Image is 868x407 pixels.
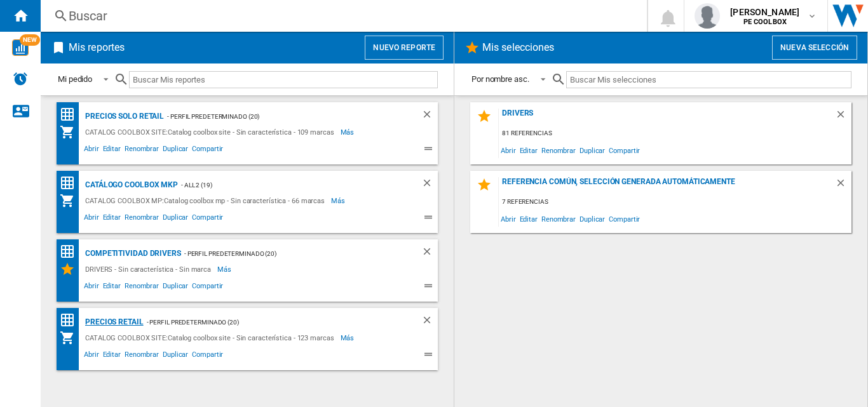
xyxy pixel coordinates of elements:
span: Renombrar [123,280,161,295]
div: 7 referencias [499,194,851,210]
div: Mi colección [60,330,82,345]
span: NEW [20,34,40,46]
div: Borrar [421,177,438,193]
span: Más [331,193,347,208]
div: PRECIOS RETAIL [82,314,144,330]
span: Editar [518,210,539,227]
span: [PERSON_NAME] [730,6,799,18]
div: Borrar [835,109,851,126]
span: Más [341,330,356,345]
span: Editar [101,211,123,227]
span: Editar [101,280,123,295]
div: PRECIOS SOLO RETAIL [82,109,164,124]
span: Abrir [82,349,101,364]
div: Mis Selecciones [60,262,82,277]
span: Compartir [190,349,225,364]
div: CATALOG COOLBOX SITE:Catalog coolbox site - Sin característica - 109 marcas [82,124,341,140]
div: 81 referencias [499,126,851,142]
input: Buscar Mis reportes [129,71,438,88]
img: alerts-logo.svg [13,71,28,86]
div: - Perfil predeterminado (20) [144,314,396,330]
img: profile.jpg [695,3,720,29]
h2: Mis reportes [66,36,127,60]
button: Nueva selección [772,36,857,60]
span: Renombrar [123,349,161,364]
span: Renombrar [539,210,578,227]
span: Abrir [82,143,101,158]
div: Catálogo Coolbox MKP [82,177,178,193]
div: Mi colección [60,124,82,140]
div: - ALL 2 (19) [178,177,396,193]
span: Más [341,124,356,140]
div: Borrar [421,246,438,262]
div: Mi pedido [58,74,92,84]
span: Más [217,262,233,277]
span: Duplicar [161,349,190,364]
div: CATALOG COOLBOX MP:Catalog coolbox mp - Sin característica - 66 marcas [82,193,331,208]
div: - Perfil predeterminado (20) [164,109,396,124]
span: Duplicar [161,280,190,295]
span: Editar [101,143,123,158]
button: Nuevo reporte [365,36,444,60]
span: Duplicar [578,142,607,159]
div: Matriz de precios [60,244,82,260]
b: PE COOLBOX [743,18,787,26]
img: wise-card.svg [12,39,29,56]
div: Borrar [835,177,851,194]
span: Abrir [499,142,518,159]
span: Compartir [607,210,642,227]
div: Mi colección [60,193,82,208]
span: Editar [518,142,539,159]
span: Compartir [607,142,642,159]
div: Matriz de precios [60,312,82,328]
span: Compartir [190,280,225,295]
span: Compartir [190,143,225,158]
div: Matriz de precios [60,107,82,123]
div: DRIVERS - Sin característica - Sin marca [82,262,217,277]
span: Renombrar [539,142,578,159]
span: Editar [101,349,123,364]
span: Duplicar [161,143,190,158]
input: Buscar Mis selecciones [566,71,851,88]
span: Duplicar [161,211,190,227]
span: Renombrar [123,211,161,227]
div: Matriz de precios [60,175,82,191]
span: Abrir [82,211,101,227]
span: Abrir [499,210,518,227]
span: Duplicar [578,210,607,227]
span: Renombrar [123,143,161,158]
span: Abrir [82,280,101,295]
div: Por nombre asc. [471,74,529,84]
div: DRIVERS [499,109,835,126]
div: COMPETITIVIDAD DRIVERS [82,246,181,262]
div: CATALOG COOLBOX SITE:Catalog coolbox site - Sin característica - 123 marcas [82,330,341,345]
div: Borrar [421,314,438,330]
span: Compartir [190,211,225,227]
div: - Perfil predeterminado (20) [181,246,396,262]
div: Buscar [69,7,614,25]
div: Borrar [421,109,438,124]
div: Referencia común, selección generada automáticamente [499,177,835,194]
h2: Mis selecciones [480,36,557,60]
